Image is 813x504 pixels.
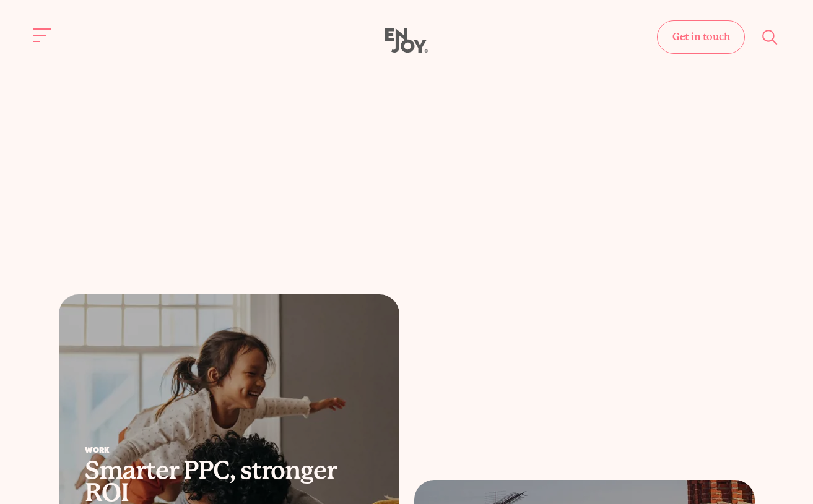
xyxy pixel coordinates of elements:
a: Get in touch [657,20,745,54]
div: Work [85,447,373,455]
button: Site search [757,24,783,50]
button: Site navigation [30,22,56,48]
h2: Smarter PPC, stronger ROI [85,459,373,504]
